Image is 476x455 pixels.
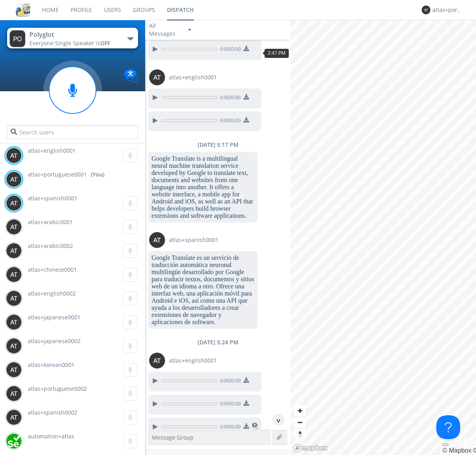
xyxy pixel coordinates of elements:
[169,236,219,244] span: atlas+spanish0001
[145,141,290,149] div: [DATE] 5:17 PM
[6,409,22,425] img: 373638.png
[6,171,22,187] img: 373638.png
[6,338,22,354] img: 373638.png
[28,171,87,179] span: atlas+portuguese0001
[252,422,258,432] span: This is a translated message
[28,266,77,273] span: atlas+chinese0001
[436,415,460,439] iframe: Toggle Customer Support
[149,353,165,369] img: 373638.png
[244,94,249,100] img: download media button
[55,39,110,47] span: Single Speaker is
[422,6,430,14] img: 373638.png
[442,447,471,454] a: Mapbox
[28,218,73,226] span: atlas+arabic0001
[149,69,165,85] img: 373638.png
[7,28,138,48] button: PolyglotEveryone·Single Speaker isOFF
[268,50,286,56] span: 2:47 PM
[124,69,138,83] img: Translation enabled
[252,423,258,429] img: translated-message
[29,39,119,47] div: Everyone ·
[28,147,76,154] span: atlas+english0001
[28,290,76,297] span: atlas+english0002
[293,443,328,453] a: Mapbox logo
[188,29,191,31] img: caret-down-sm.svg
[6,219,22,235] img: 373638.png
[432,6,462,14] div: atlas+portuguese0001
[28,409,77,416] span: atlas+spanish0002
[217,377,241,386] span: 0:00 / 0:00
[28,313,81,321] span: atlas+japanese0001
[169,357,217,365] span: atlas+english0001
[7,125,138,139] input: Search users
[28,242,73,250] span: atlas+arabic0002
[442,443,449,446] button: Toggle attribution
[28,194,77,202] span: atlas+spanish0001
[217,423,241,432] span: 0:00 / 0:00
[6,433,22,449] img: d2d01cd9b4174d08988066c6d424eccd
[28,385,87,392] span: atlas+portuguese0002
[28,361,75,369] span: atlas+korean0001
[6,362,22,378] img: 373638.png
[6,148,22,163] img: 373638.png
[100,39,110,47] span: OFF
[149,232,165,248] img: 373638.png
[294,405,306,417] button: Zoom in
[217,46,241,54] span: 0:00 / 0:00
[10,30,25,47] img: 373638.png
[29,30,119,39] div: Polyglot
[294,417,306,428] button: Zoom out
[294,428,306,440] button: Reset bearing to north
[6,267,22,282] img: 373638.png
[294,417,306,428] span: Zoom out
[169,73,217,81] span: atlas+english0001
[149,22,181,38] div: All Messages
[16,3,30,17] img: cddb5a64eb264b2086981ab96f4c1ba7
[244,377,249,383] img: download media button
[294,428,306,440] span: Reset bearing to north
[244,423,249,429] img: download media button
[6,386,22,401] img: 373638.png
[152,254,254,326] dc-p: Google Translate es un servicio de traducción automática neuronal multilingüe desarrollado por Go...
[6,195,22,211] img: 373638.png
[152,155,254,219] dc-p: Google Translate is a multilingual neural machine translation service developed by Google to tran...
[6,314,22,330] img: 373638.png
[273,414,284,426] div: ^
[244,400,249,406] img: download media button
[244,117,249,123] img: download media button
[244,46,249,51] img: download media button
[217,94,241,103] span: 0:00 / 0:00
[28,432,74,440] span: automation+atlas
[28,337,81,345] span: atlas+japanese0002
[217,117,241,126] span: 0:00 / 0:00
[6,243,22,259] img: 373638.png
[145,338,290,346] div: [DATE] 5:24 PM
[91,171,104,179] div: (You)
[6,290,22,306] img: 373638.png
[217,400,241,409] span: 0:00 / 0:00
